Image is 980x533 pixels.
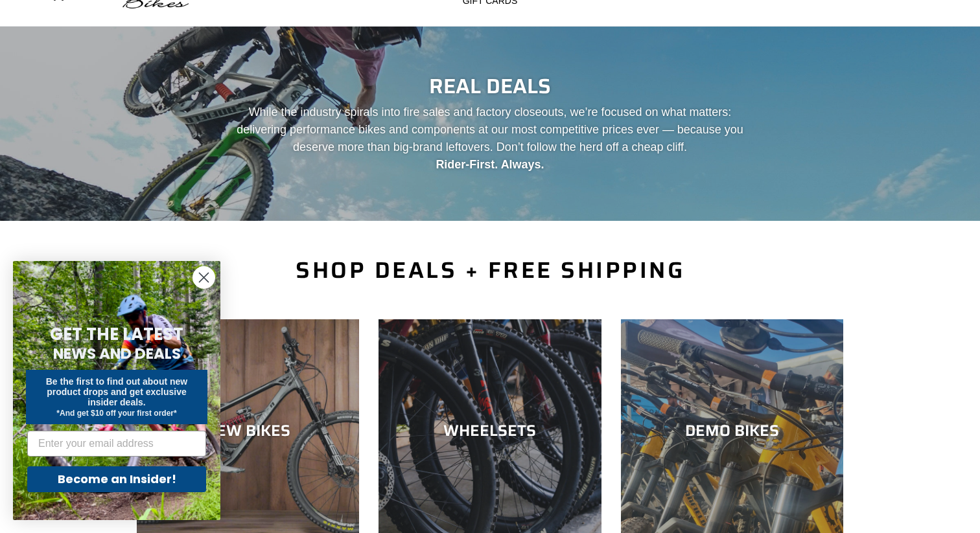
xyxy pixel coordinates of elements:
[53,343,181,364] span: NEWS AND DEALS
[137,74,843,98] h2: REAL DEALS
[50,323,183,346] span: GET THE LATEST
[192,266,215,289] button: Close dialog
[621,421,843,440] div: DEMO BIKES
[56,409,176,418] span: *And get $10 off your first order*
[46,376,188,407] span: Be the first to find out about new product drops and get exclusive insider deals.
[436,158,544,171] strong: Rider-First. Always.
[27,431,206,457] input: Enter your email address
[137,256,843,284] h2: SHOP DEALS + FREE SHIPPING
[137,421,359,440] div: NEW BIKES
[379,421,601,440] div: WHEELSETS
[225,104,755,174] p: While the industry spirals into fire sales and factory closeouts, we’re focused on what matters: ...
[27,466,206,492] button: Become an Insider!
